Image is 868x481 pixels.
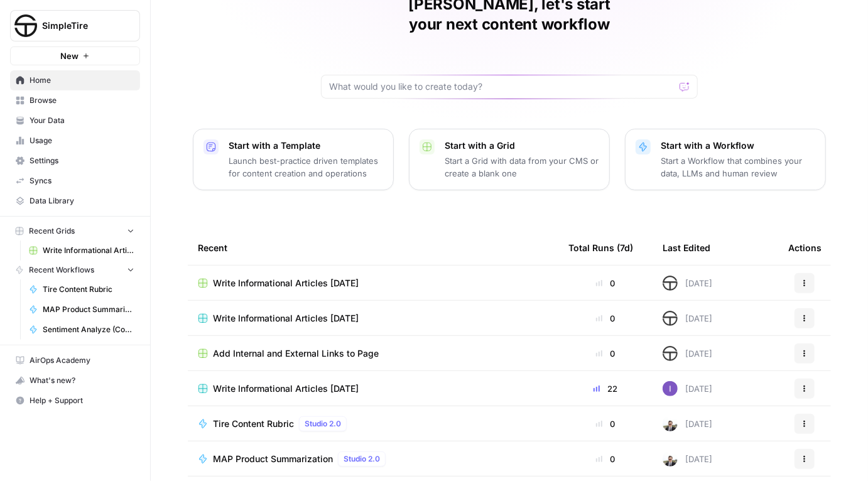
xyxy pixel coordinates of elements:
a: Tire Content Rubric [23,279,140,300]
span: Write Informational Articles [DATE] [213,382,359,395]
img: v5okzkncwo4fw8yck7rwd9lg9mjl [663,381,678,396]
span: Sentiment Analyze (Conversation Level) [43,324,134,335]
div: Total Runs (7d) [568,230,633,265]
a: MAP Product Summarization [23,300,140,320]
span: MAP Product Summarization [43,304,134,315]
button: Recent Workflows [10,261,140,279]
div: [DATE] [663,311,712,326]
span: Home [30,75,134,86]
button: Start with a TemplateLaunch best-practice driven templates for content creation and operations [193,129,394,190]
a: Settings [10,151,140,171]
button: Start with a GridStart a Grid with data from your CMS or create a blank one [409,129,610,190]
span: Your Data [30,115,134,126]
p: Start with a Grid [445,139,599,152]
img: cpmk7mkkmg4v6kad97d2rff2inwm [663,451,678,467]
input: What would you like to create today? [329,80,675,93]
a: Sentiment Analyze (Conversation Level) [23,320,140,340]
img: lar1sgqvqn3sr8xovzmvdpkywnbn [663,276,678,291]
div: 0 [568,277,643,289]
span: AirOps Academy [30,355,134,366]
button: Recent Grids [10,222,140,240]
button: What's new? [10,370,140,391]
span: Data Library [30,195,134,207]
img: lar1sgqvqn3sr8xovzmvdpkywnbn [663,311,678,326]
button: Workspace: SimpleTire [10,10,140,41]
div: What's new? [11,371,139,390]
a: Tire Content RubricStudio 2.0 [198,416,548,431]
div: [DATE] [663,451,712,467]
a: Syncs [10,171,140,191]
div: [DATE] [663,276,712,291]
span: Write Informational Articles [DATE] [213,312,359,325]
a: Write Informational Articles [DATE] [23,240,140,261]
div: [DATE] [663,416,712,431]
span: Help + Support [30,395,134,406]
img: SimpleTire Logo [14,14,37,37]
span: MAP Product Summarization [213,453,333,465]
img: lar1sgqvqn3sr8xovzmvdpkywnbn [663,346,678,361]
p: Start a Workflow that combines your data, LLMs and human review [661,154,815,180]
span: Recent Workflows [29,264,94,276]
p: Start with a Workflow [661,139,815,152]
span: Syncs [30,175,134,186]
div: 0 [568,453,643,465]
p: Start with a Template [229,139,383,152]
span: Write Informational Articles [DATE] [43,245,134,256]
span: New [60,50,79,62]
div: Last Edited [663,230,710,265]
a: Browse [10,90,140,111]
span: SimpleTire [42,19,118,32]
span: Tire Content Rubric [213,418,294,430]
a: Add Internal and External Links to Page [198,347,548,360]
a: Usage [10,131,140,151]
div: 0 [568,312,643,325]
button: Help + Support [10,391,140,411]
a: Write Informational Articles [DATE] [198,312,548,325]
div: 22 [568,382,643,395]
div: [DATE] [663,346,712,361]
div: Recent [198,230,548,265]
div: 0 [568,347,643,360]
span: Browse [30,95,134,106]
a: Write Informational Articles [DATE] [198,382,548,395]
div: [DATE] [663,381,712,396]
span: Settings [30,155,134,166]
a: Write Informational Articles [DATE] [198,277,548,289]
button: New [10,46,140,65]
a: MAP Product SummarizationStudio 2.0 [198,451,548,467]
a: Home [10,70,140,90]
a: AirOps Academy [10,350,140,370]
span: Tire Content Rubric [43,284,134,295]
img: cpmk7mkkmg4v6kad97d2rff2inwm [663,416,678,431]
span: Studio 2.0 [344,453,380,465]
div: 0 [568,418,643,430]
p: Launch best-practice driven templates for content creation and operations [229,154,383,180]
span: Studio 2.0 [305,418,341,430]
p: Start a Grid with data from your CMS or create a blank one [445,154,599,180]
span: Add Internal and External Links to Page [213,347,379,360]
a: Your Data [10,111,140,131]
span: Recent Grids [29,225,75,237]
span: Write Informational Articles [DATE] [213,277,359,289]
div: Actions [788,230,822,265]
a: Data Library [10,191,140,211]
span: Usage [30,135,134,146]
button: Start with a WorkflowStart a Workflow that combines your data, LLMs and human review [625,129,826,190]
